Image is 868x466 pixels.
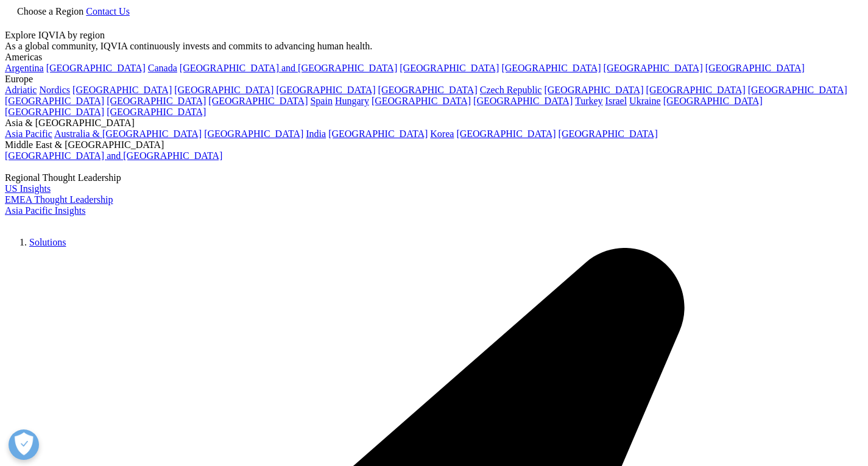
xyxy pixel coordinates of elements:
a: [GEOGRAPHIC_DATA] [646,85,746,95]
div: As a global community, IQVIA continuously invests and commits to advancing human health. [5,41,863,52]
a: Hungary [335,96,369,106]
div: Europe [5,74,863,85]
a: Asia Pacific [5,129,52,139]
a: [GEOGRAPHIC_DATA] [5,107,104,117]
span: Choose a Region [17,6,83,16]
a: [GEOGRAPHIC_DATA] [174,85,273,95]
div: Asia & [GEOGRAPHIC_DATA] [5,118,863,129]
a: Asia Pacific Insights [5,205,85,216]
a: Contact Us [86,6,130,16]
a: [GEOGRAPHIC_DATA] [604,63,703,73]
a: India [306,129,326,139]
a: [GEOGRAPHIC_DATA] [204,129,303,139]
a: [GEOGRAPHIC_DATA] [107,96,206,106]
a: Canada [148,63,177,73]
a: [GEOGRAPHIC_DATA] [372,96,471,106]
a: Czech Republic [480,85,542,95]
a: [GEOGRAPHIC_DATA] [748,85,847,95]
a: Nordics [39,85,70,95]
a: Ukraine [629,96,661,106]
a: [GEOGRAPHIC_DATA] [473,96,573,106]
a: Israel [605,96,627,106]
a: [GEOGRAPHIC_DATA] [456,129,556,139]
div: Regional Thought Leadership [5,172,863,183]
a: US Insights [5,183,51,194]
a: [GEOGRAPHIC_DATA] [705,63,805,73]
a: Korea [430,129,454,139]
a: [GEOGRAPHIC_DATA] [208,96,308,106]
a: Adriatic [5,85,37,95]
a: Solutions [29,237,66,247]
a: [GEOGRAPHIC_DATA] [328,129,428,139]
a: [GEOGRAPHIC_DATA] [663,96,763,106]
a: [GEOGRAPHIC_DATA] and [GEOGRAPHIC_DATA] [180,63,397,73]
a: Spain [310,96,332,106]
a: Argentina [5,63,44,73]
a: [GEOGRAPHIC_DATA] [276,85,375,95]
a: [GEOGRAPHIC_DATA] [72,85,172,95]
div: Middle East & [GEOGRAPHIC_DATA] [5,139,863,150]
a: [GEOGRAPHIC_DATA] [400,63,499,73]
button: Beállítások megnyitása [9,429,39,460]
div: Explore IQVIA by region [5,30,863,41]
a: [GEOGRAPHIC_DATA] [378,85,478,95]
a: [GEOGRAPHIC_DATA] [544,85,643,95]
a: [GEOGRAPHIC_DATA] and [GEOGRAPHIC_DATA] [5,150,222,161]
a: Turkey [575,96,603,106]
div: Americas [5,52,863,63]
a: EMEA Thought Leadership [5,194,113,205]
a: [GEOGRAPHIC_DATA] [5,96,104,106]
a: [GEOGRAPHIC_DATA] [559,129,658,139]
a: [GEOGRAPHIC_DATA] [501,63,601,73]
a: [GEOGRAPHIC_DATA] [46,63,146,73]
a: Australia & [GEOGRAPHIC_DATA] [54,129,202,139]
a: [GEOGRAPHIC_DATA] [107,107,206,117]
